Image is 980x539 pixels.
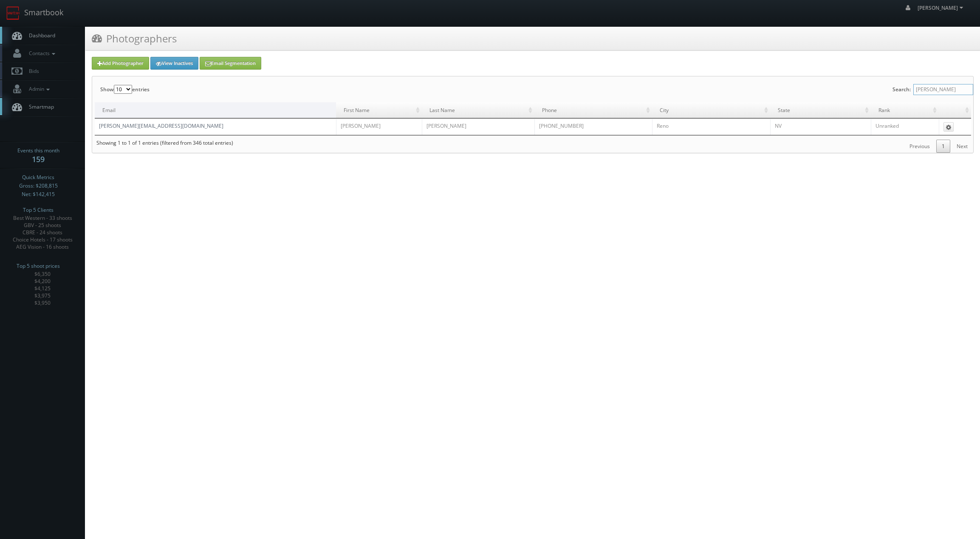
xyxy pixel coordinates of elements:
[892,76,973,102] label: Search:
[32,154,45,164] strong: 159
[92,135,233,151] div: Showing 1 to 1 of 1 entries (filtered from 346 total entries)
[652,102,770,118] td: City: activate to sort column ascending
[25,67,39,75] span: Bids
[22,190,55,199] span: Net: $142,415
[336,102,422,118] td: First Name: activate to sort column ascending
[25,50,57,57] span: Contacts
[871,102,939,118] td: Rank: activate to sort column ascending
[918,4,966,11] span: [PERSON_NAME]
[951,140,973,153] a: Next
[936,140,950,153] a: 1
[770,102,871,118] td: State: activate to sort column ascending
[100,76,150,102] label: Show entries
[534,102,652,118] td: Phone: activate to sort column ascending
[22,173,54,182] span: Quick Metrics
[95,102,336,118] td: Email: activate to sort column descending
[99,122,223,129] a: [PERSON_NAME][EMAIL_ADDRESS][DOMAIN_NAME]
[939,102,971,118] td: : activate to sort column ascending
[422,102,534,118] td: Last Name: activate to sort column ascending
[652,118,770,135] td: Reno
[336,118,422,135] td: [PERSON_NAME]
[25,85,52,93] span: Admin
[25,103,54,110] span: Smartmap
[92,57,149,70] a: Add Photographer
[92,31,177,46] h3: Photographers
[6,6,20,20] img: smartbook-logo.png
[25,32,55,39] span: Dashboard
[871,118,939,135] td: Unranked
[17,262,60,270] span: Top 5 shoot prices
[422,118,534,135] td: [PERSON_NAME]
[770,118,871,135] td: NV
[913,84,973,95] input: Search:
[904,140,935,153] a: Previous
[23,206,54,214] span: Top 5 Clients
[114,85,132,94] select: Showentries
[150,57,198,70] a: View Inactives
[200,57,261,70] a: Email Segmentation
[534,118,652,135] td: [PHONE_NUMBER]
[19,182,58,190] span: Gross: $208,815
[17,146,59,155] span: Events this month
